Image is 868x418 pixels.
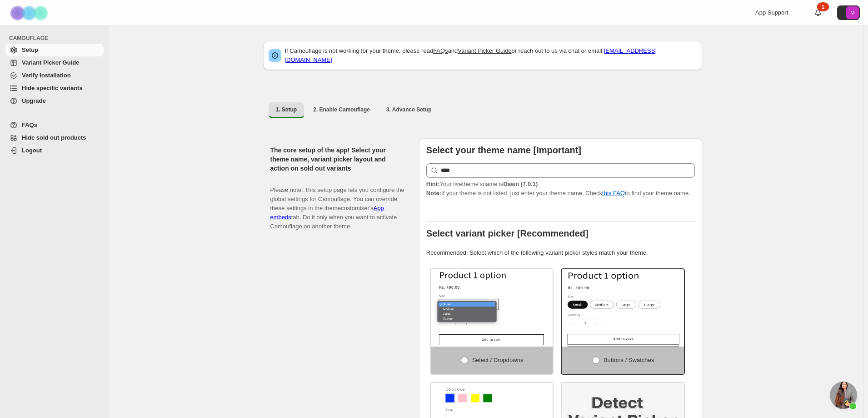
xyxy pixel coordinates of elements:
[22,59,79,66] span: Variant Picker Guide
[846,6,859,19] span: Avatar with initials M
[426,190,441,196] strong: Note:
[22,147,42,154] span: Logout
[813,8,823,17] a: 1
[426,228,589,238] b: Select variant picker [Recommended]
[817,2,829,11] div: 1
[426,248,695,257] p: Recommended: Select which of the following variant picker styles match your theme.
[5,131,104,144] a: Hide sold out products
[386,106,432,113] span: 3. Advance Setup
[22,134,86,141] span: Hide sold out products
[5,119,104,131] a: FAQs
[837,5,860,20] button: Avatar with initials M
[602,190,625,196] a: this FAQ
[5,95,104,107] a: Upgrade
[426,181,538,187] span: Your live theme's name is
[5,56,104,69] a: Variant Picker Guide
[22,72,71,79] span: Verify Installation
[22,121,37,128] span: FAQs
[850,10,854,15] text: M
[7,0,53,25] img: Camouflage
[433,47,448,54] a: FAQs
[9,35,105,42] span: CAMOUFLAGE
[426,180,695,198] p: If your theme is not listed, just enter your theme name. Check to find your theme name.
[5,69,104,82] a: Verify Installation
[426,145,581,155] b: Select your theme name [Important]
[458,47,511,54] a: Variant Picker Guide
[5,144,104,157] a: Logout
[426,181,440,187] strong: Hint:
[830,382,857,409] a: פתח צ'אט
[5,82,104,95] a: Hide specific variants
[562,269,684,347] img: Buttons / Swatches
[472,357,524,363] span: Select / Dropdowns
[604,357,654,363] span: Buttons / Swatches
[431,269,553,347] img: Select / Dropdowns
[276,106,297,113] span: 1. Setup
[503,181,538,187] strong: Dawn (7.0.1)
[755,9,788,16] span: App Support
[22,97,46,104] span: Upgrade
[285,46,697,65] p: If Camouflage is not working for your theme, please read and or reach out to us via chat or email:
[270,146,404,173] h2: The core setup of the app! Select your theme name, variant picker layout and action on sold out v...
[22,85,83,91] span: Hide specific variants
[270,176,404,231] p: Please note: This setup page lets you configure the global settings for Camouflage. You can overr...
[5,44,104,56] a: Setup
[313,106,370,113] span: 2. Enable Camouflage
[22,46,38,53] span: Setup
